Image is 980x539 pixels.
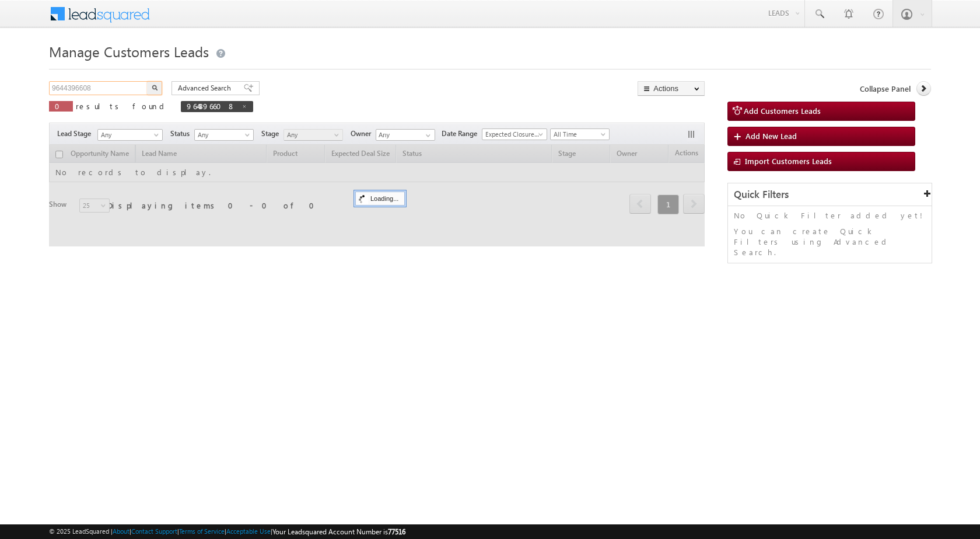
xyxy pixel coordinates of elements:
[744,106,821,116] span: Add Customers Leads
[284,130,339,140] span: Any
[551,129,606,140] span: All Time
[195,130,250,140] span: Any
[388,527,405,536] span: 77516
[194,129,254,141] a: Any
[283,129,343,141] a: Any
[152,85,157,91] img: Search
[261,128,283,139] span: Stage
[745,156,832,166] span: Import Customers Leads
[187,101,236,111] span: 9644396608
[734,226,926,258] p: You can create Quick Filters using Advanced Search.
[179,527,225,535] a: Terms of Service
[76,101,169,111] span: results found
[482,128,547,140] a: Expected Closure Date
[98,130,159,140] span: Any
[131,527,177,535] a: Contact Support
[550,128,610,140] a: All Time
[97,129,163,141] a: Any
[419,130,434,141] a: Show All Items
[113,527,129,535] a: About
[745,131,797,141] span: Add New Lead
[355,192,405,206] div: Loading...
[734,210,926,221] p: No Quick Filter added yet!
[442,128,482,139] span: Date Range
[49,42,209,61] span: Manage Customers Leads
[170,128,194,139] span: Status
[226,527,271,535] a: Acceptable Use
[178,83,235,93] span: Advanced Search
[272,527,405,536] span: Your Leadsquared Account Number is
[638,81,705,96] button: Actions
[49,526,405,537] span: © 2025 LeadSquared | | | | |
[57,128,96,139] span: Lead Stage
[860,84,911,94] span: Collapse Panel
[55,101,67,111] span: 0
[376,129,435,141] input: Type to Search
[351,128,376,139] span: Owner
[728,183,932,206] div: Quick Filters
[482,129,543,140] span: Expected Closure Date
